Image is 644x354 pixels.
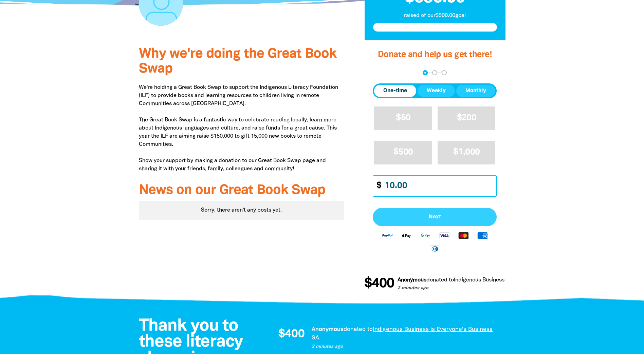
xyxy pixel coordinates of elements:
div: Available payment methods [373,226,497,258]
img: Google Pay logo [416,232,435,239]
span: Why we're doing the Great Book Swap [139,48,336,75]
button: One-time [374,85,416,97]
h3: News on our Great Book Swap [139,183,344,198]
img: Diners Club logo [425,245,444,253]
span: $500 [393,148,413,156]
span: $50 [396,114,410,122]
a: Indigenous Business is Everyone's Business SA [450,278,566,282]
span: $400 [360,277,390,291]
img: Mastercard logo [454,232,473,239]
span: donated to [344,327,373,332]
button: Navigate to step 3 of 3 to enter your payment details [442,70,447,75]
div: Donation frequency [373,83,497,98]
button: Pay with Credit Card [373,208,497,226]
a: Indigenous Business is Everyone's Business SA [312,327,493,341]
button: Navigate to step 2 of 3 to enter your details [432,70,437,75]
span: One-time [383,87,407,95]
span: $400 [278,329,305,340]
p: raised of our $500.00 goal [373,12,497,20]
div: Paginated content [139,201,344,220]
img: American Express logo [473,232,492,239]
span: donated to [422,278,450,282]
div: Sorry, there aren't any posts yet. [139,201,344,220]
button: $1,000 [438,141,496,164]
img: Visa logo [435,232,454,239]
button: $50 [374,106,432,130]
p: 2 minutes ago [312,343,498,350]
button: Navigate to step 1 of 3 to enter your donation amount [423,70,428,75]
span: Next [380,214,489,220]
span: $1,000 [453,148,480,156]
span: Donate and help us get there! [378,51,492,59]
em: Anonymous [393,278,422,282]
span: $ [373,176,381,196]
span: Monthly [465,87,486,95]
button: Weekly [418,85,455,97]
span: $200 [457,114,476,122]
img: Paypal logo [378,232,397,239]
em: Anonymous [312,327,344,332]
div: Donation stream [364,273,505,295]
button: $500 [374,141,432,164]
p: 2 minutes ago [393,285,566,292]
p: We're holding a Great Book Swap to support the Indigenous Literacy Foundation (ILF) to provide bo... [139,83,344,173]
input: Enter custom amount [380,176,496,196]
button: Monthly [456,85,495,97]
button: $200 [438,106,496,130]
img: Apple Pay logo [397,232,416,239]
span: Weekly [427,87,446,95]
